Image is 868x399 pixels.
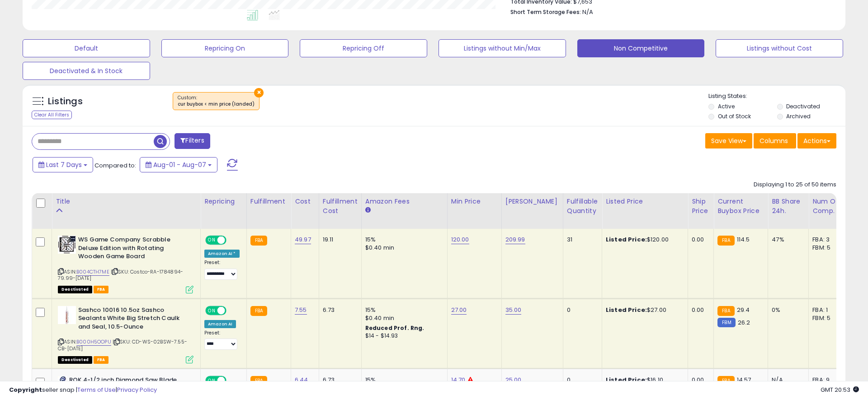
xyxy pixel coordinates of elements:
[94,286,109,293] span: FBA
[300,39,427,57] button: Repricing Off
[606,235,647,244] b: Listed Price:
[797,133,836,148] button: Actions
[161,39,289,57] button: Repricing On
[759,136,788,145] span: Columns
[738,318,750,327] span: 26.2
[821,385,859,394] span: 2025-08-15 20:53 GMT
[32,111,72,119] div: Clear All Filters
[365,236,440,244] div: 15%
[754,181,836,189] div: Displaying 1 to 25 of 50 items
[510,8,581,16] b: Short Term Storage Fees:
[717,236,734,246] small: FBA
[692,306,707,314] div: 0.00
[140,157,217,172] button: Aug-01 - Aug-07
[250,197,287,206] div: Fulfillment
[178,101,255,107] div: cur buybox < min price (landed)
[250,236,267,246] small: FBA
[78,236,188,263] b: WS Game Company Scrabble Deluxe Edition with Rotating Wooden Game Board
[206,306,217,314] span: ON
[250,306,267,316] small: FBA
[812,314,842,322] div: FBM: 5
[48,95,83,108] h5: Listings
[451,197,498,206] div: Min Price
[717,197,764,216] div: Current Buybox Price
[365,314,440,322] div: $0.40 min
[9,385,42,394] strong: Copyright
[117,385,157,394] a: Privacy Policy
[204,330,240,350] div: Preset:
[58,356,92,364] span: All listings that are unavailable for purchase on Amazon for any reason other than out-of-stock
[439,39,566,57] button: Listings without Min/Max
[77,385,116,394] a: Terms of Use
[567,236,595,244] div: 31
[718,112,751,120] label: Out of Stock
[295,235,311,244] a: 49.97
[204,197,243,206] div: Repricing
[365,324,425,332] b: Reduced Prof. Rng.
[505,235,525,244] a: 209.99
[505,306,522,315] a: 35.00
[225,306,240,314] span: OFF
[225,237,240,244] span: OFF
[323,306,354,314] div: 6.73
[204,250,240,258] div: Amazon AI *
[323,197,358,216] div: Fulfillment Cost
[577,39,705,57] button: Non Competitive
[812,306,842,314] div: FBA: 1
[23,62,150,80] button: Deactivated & In Stock
[705,133,752,148] button: Save View
[606,306,647,314] b: Listed Price:
[567,306,595,314] div: 0
[204,320,236,328] div: Amazon AI
[94,356,109,364] span: FBA
[812,236,842,244] div: FBA: 3
[58,338,187,352] span: | SKU: CD-WS-02BSW-7.55-CB-[DATE]
[606,236,681,244] div: $120.00
[451,235,469,244] a: 120.00
[9,386,157,394] div: seller snap | |
[153,160,206,169] span: Aug-01 - Aug-07
[737,306,750,314] span: 29.4
[812,197,845,216] div: Num of Comp.
[737,235,750,244] span: 114.5
[606,306,681,314] div: $27.00
[365,332,440,340] div: $14 - $14.93
[365,197,443,206] div: Amazon Fees
[708,92,845,101] p: Listing States:
[46,160,82,169] span: Last 7 Days
[58,268,183,282] span: | SKU: Costco-RA-1784894-79.99-[DATE]
[505,197,559,206] div: [PERSON_NAME]
[58,236,193,292] div: ASIN:
[365,206,371,214] small: Amazon Fees.
[606,197,684,206] div: Listed Price
[178,94,255,108] span: Custom:
[786,112,811,120] label: Archived
[58,306,193,363] div: ASIN:
[692,236,707,244] div: 0.00
[754,133,796,148] button: Columns
[772,197,805,216] div: BB Share 24h.
[365,306,440,314] div: 15%
[175,133,210,149] button: Filters
[567,197,598,216] div: Fulfillable Quantity
[717,318,735,327] small: FBM
[786,102,820,110] label: Deactivated
[204,260,240,280] div: Preset:
[23,39,150,57] button: Default
[772,306,802,314] div: 0%
[772,236,802,244] div: 47%
[365,244,440,252] div: $0.40 min
[295,306,307,315] a: 7.55
[718,102,735,110] label: Active
[254,88,264,97] button: ×
[76,268,109,276] a: B004CTH7ME
[58,236,76,254] img: 51rV3zlSFWL._SL40_.jpg
[58,306,76,324] img: 319UJB-pYgL._SL40_.jpg
[323,236,354,244] div: 19.11
[206,237,217,244] span: ON
[295,197,315,206] div: Cost
[717,306,734,316] small: FBA
[94,161,136,170] span: Compared to:
[33,157,93,172] button: Last 7 Days
[582,8,593,16] span: N/A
